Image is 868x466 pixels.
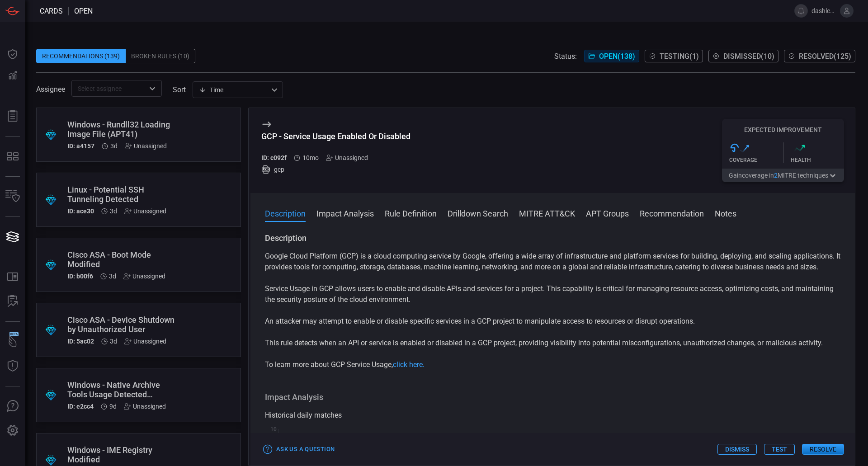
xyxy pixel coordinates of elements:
h3: Impact Analysis [265,392,840,403]
span: Dec 03, 2024 7:24 AM [302,154,319,161]
h5: ID: e2cc4 [67,403,94,410]
h5: ID: ace30 [67,207,94,215]
button: Resolved(125) [784,50,855,62]
label: sort [173,85,186,94]
p: Service Usage in GCP allows users to enable and disable APIs and services for a project. This cap... [265,283,840,305]
button: Inventory [2,186,24,207]
div: Time [199,85,269,94]
span: Assignee [36,85,65,94]
div: gcp [261,165,410,174]
span: Sep 10, 2025 6:29 AM [109,403,117,410]
button: Dashboard [2,43,24,65]
button: Ask Us a Question [261,442,337,457]
div: Windows - Native Archive Tools Usage Detected (MuddyWater) [67,380,175,399]
div: Windows - IME Registry Modified [67,445,175,464]
p: Google Cloud Platform (GCP) is a cloud computing service by Google, offering a wide array of infr... [265,251,840,273]
button: Resolve [802,444,844,455]
button: Recommendation [640,207,704,218]
span: Cards [40,7,63,15]
button: Cards [2,226,24,248]
div: GCP - Service Usage Enabled Or Disabled [261,132,410,141]
span: Sep 17, 2025 1:48 AM [110,142,118,150]
button: Preferences [2,420,24,442]
p: An attacker may attempt to enable or disable specific services in a GCP project to manipulate acc... [265,316,840,327]
a: click here. [393,360,425,369]
div: Recommendations (139) [36,49,126,63]
button: Reports [2,105,24,127]
div: Windows - Rundll32 Loading Image File (APT41) [67,120,175,139]
text: 10 [270,426,277,433]
input: Select assignee [74,83,144,94]
button: Wingman [2,331,24,353]
div: Linux - Potential SSH Tunneling Detected [67,185,175,204]
button: Open [146,82,159,95]
h5: ID: a4157 [67,142,94,150]
span: Sep 17, 2025 1:45 AM [110,207,117,215]
div: Unassigned [326,154,368,161]
div: Broken Rules (10) [126,49,195,63]
div: Historical daily matches [265,410,840,421]
h5: ID: c092f [261,154,287,161]
button: Testing(1) [645,50,703,62]
span: Status: [554,52,577,61]
h5: ID: b00f6 [67,273,93,280]
button: Drilldown Search [448,207,508,218]
div: Unassigned [123,273,165,280]
h5: Expected Improvement [722,126,844,133]
button: Dismiss [717,444,757,455]
span: 2 [774,172,778,179]
div: Cisco ASA - Boot Mode Modified [67,250,175,269]
div: Coverage [729,157,783,163]
button: Dismissed(10) [708,50,778,62]
span: dashley.[PERSON_NAME] [811,7,836,14]
p: This rule detects when an API or service is enabled or disabled in a GCP project, providing visib... [265,338,840,348]
button: Gaincoverage in2MITRE techniques [722,169,844,182]
button: MITRE - Detection Posture [2,146,24,167]
p: To learn more about GCP Service Usage, [265,359,840,370]
button: Notes [715,207,736,218]
h3: Description [265,233,840,244]
span: Open ( 138 ) [599,52,635,61]
h5: ID: 5ac02 [67,338,94,345]
button: Open(138) [584,50,639,62]
button: MITRE ATT&CK [519,207,575,218]
button: Description [265,207,306,218]
span: Sep 17, 2025 1:45 AM [109,273,116,280]
div: Unassigned [125,142,167,150]
span: Resolved ( 125 ) [799,52,851,61]
div: Unassigned [124,403,166,410]
button: Detections [2,65,24,87]
div: Unassigned [124,338,166,345]
div: Health [791,157,844,163]
button: Threat Intelligence [2,355,24,377]
button: Ask Us A Question [2,395,24,417]
button: Test [764,444,795,455]
button: APT Groups [586,207,629,218]
button: Impact Analysis [316,207,374,218]
span: Sep 17, 2025 1:45 AM [110,338,117,345]
button: Rule Definition [385,207,437,218]
span: Dismissed ( 10 ) [723,52,774,61]
div: Cisco ASA - Device Shutdown by Unauthorized User [67,315,175,334]
span: Testing ( 1 ) [660,52,699,61]
button: ALERT ANALYSIS [2,291,24,312]
div: Unassigned [124,207,166,215]
button: Rule Catalog [2,266,24,288]
span: open [74,7,93,15]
